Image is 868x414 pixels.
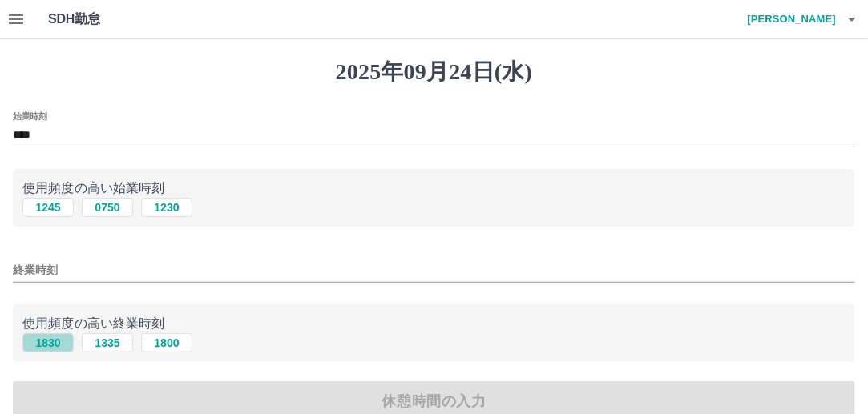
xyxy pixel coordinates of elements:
button: 1830 [22,333,74,352]
h1: 2025年09月24日(水) [13,58,855,86]
label: 始業時刻 [13,110,46,122]
button: 1230 [141,198,192,217]
button: 1335 [82,333,133,352]
p: 使用頻度の高い終業時刻 [22,314,846,333]
p: 使用頻度の高い始業時刻 [22,179,846,198]
button: 0750 [82,198,133,217]
button: 1800 [141,333,192,352]
button: 1245 [22,198,74,217]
